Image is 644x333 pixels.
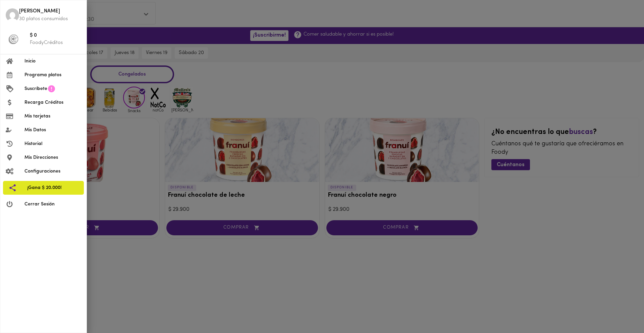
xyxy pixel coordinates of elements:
p: 30 platos consumidos [19,15,81,22]
iframe: Messagebird Livechat Widget [605,294,637,326]
p: FoodyCréditos [30,39,81,46]
span: Programa platos [24,72,81,79]
span: Configuraciones [24,168,81,175]
span: Mis Datos [24,127,81,134]
span: Cerrar Sesión [24,201,81,208]
span: Suscríbete [24,85,47,92]
img: foody-creditos-black.png [8,34,18,44]
span: Historial [24,140,81,147]
span: Mis Direcciones [24,154,81,161]
span: ¡Gana $ 20.000! [27,184,78,191]
span: Recarga Créditos [24,99,81,106]
span: Mis tarjetas [24,113,81,120]
span: [PERSON_NAME] [19,8,81,15]
span: Inicio [24,58,81,65]
span: $ 0 [30,32,81,40]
